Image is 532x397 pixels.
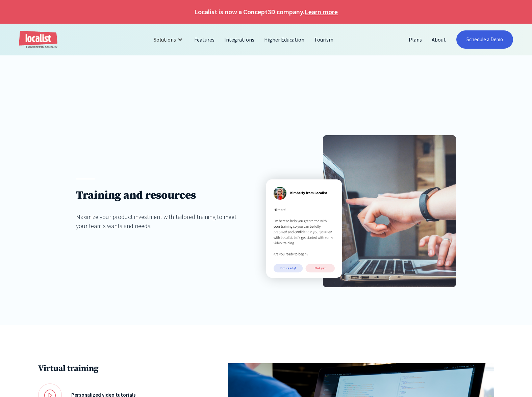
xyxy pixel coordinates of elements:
a: About [427,31,451,48]
div: Solutions [154,35,176,44]
a: home [19,31,57,49]
h1: Training and resources [76,189,247,202]
a: Features [189,31,220,48]
a: Plans [404,31,427,48]
div: Solutions [149,31,189,48]
a: Tourism [309,31,338,48]
a: Higher Education [259,31,309,48]
h3: Virtual training [38,363,171,374]
div: Maximize your product investment with tailored training to meet your team's wants and needs. [76,212,247,230]
a: Schedule a Demo [456,30,513,49]
a: Learn more [305,7,338,17]
a: Integrations [220,31,259,48]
